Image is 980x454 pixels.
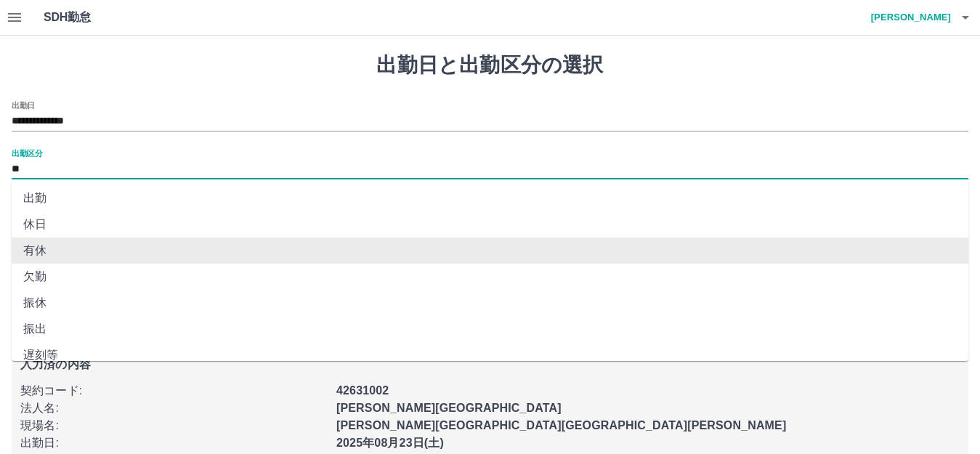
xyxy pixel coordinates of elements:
li: 有休 [12,238,968,264]
label: 出勤区分 [12,147,42,158]
p: 入力済の内容 [20,359,960,370]
b: [PERSON_NAME][GEOGRAPHIC_DATA] [336,402,562,414]
li: 欠勤 [12,264,968,290]
b: 42631002 [336,384,389,397]
p: 現場名 : [20,417,328,434]
li: 出勤 [12,185,968,211]
li: 遅刻等 [12,342,968,368]
li: 振出 [12,316,968,342]
b: [PERSON_NAME][GEOGRAPHIC_DATA][GEOGRAPHIC_DATA][PERSON_NAME] [336,419,786,431]
p: 法人名 : [20,400,328,417]
label: 出勤日 [12,100,35,110]
p: 契約コード : [20,382,328,400]
li: 振休 [12,290,968,316]
li: 休日 [12,211,968,238]
h1: 出勤日と出勤区分の選択 [12,53,968,78]
p: 出勤日 : [20,434,328,452]
b: 2025年08月23日(土) [336,437,444,449]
